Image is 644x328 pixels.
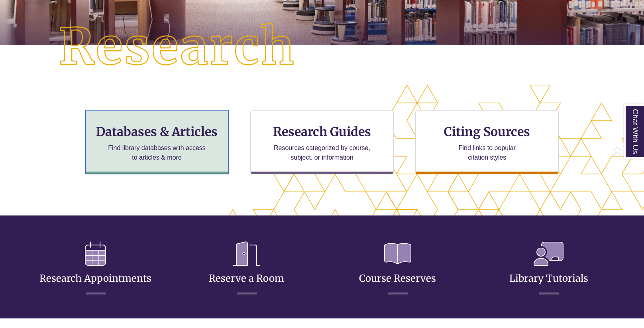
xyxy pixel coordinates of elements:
a: Citing Sources Find links to popular citation styles [415,110,559,174]
p: Find links to popular citation styles [448,143,526,162]
h3: Databases & Articles [92,124,222,139]
a: Library Tutorials [509,253,588,285]
h3: Citing Sources [439,124,536,139]
a: Course Reserves [359,253,436,285]
a: Databases & Articles Find library databases with access to articles & more [85,110,229,174]
p: Resources categorized by course, subject, or information [270,143,374,162]
p: Find library databases with access to articles & more [105,143,209,162]
a: Research Guides Resources categorized by course, subject, or information [250,110,394,174]
a: Back to Top [612,146,642,156]
h3: Research Guides [257,124,387,139]
a: Reserve a Room [209,253,284,285]
a: Research Appointments [39,253,151,285]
